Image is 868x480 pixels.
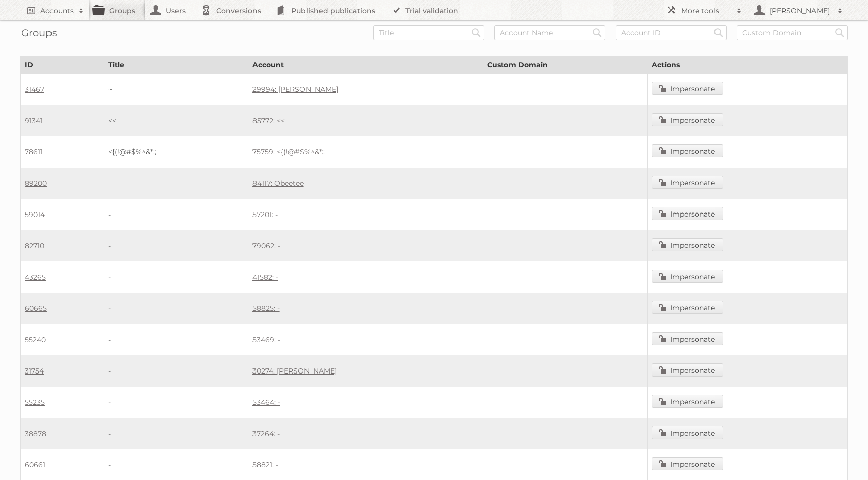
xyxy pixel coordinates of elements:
[104,136,248,168] td: <{(!@#$%^&*:;
[652,270,723,283] a: Impersonate
[104,168,248,199] td: _
[652,363,723,377] a: Impersonate
[711,25,726,40] input: Search
[252,210,278,219] a: 57201: -
[104,74,248,105] td: ~
[252,304,280,313] a: 58825: -
[252,273,278,282] a: 41582: -
[104,199,248,230] td: -
[25,116,43,125] a: 91341
[373,25,484,40] input: Title
[21,56,104,74] th: ID
[252,460,278,469] a: 58821: -
[652,301,723,314] a: Impersonate
[104,230,248,261] td: -
[652,113,723,126] a: Impersonate
[252,147,325,156] a: 75759: <{(!@#$%^&*:;
[483,56,648,74] th: Custom Domain
[104,293,248,324] td: -
[648,56,848,74] th: Actions
[252,429,280,438] a: 37264: -
[252,366,337,376] a: 30274: [PERSON_NAME]
[25,398,45,407] a: 55235
[652,207,723,220] a: Impersonate
[25,210,45,219] a: 59014
[104,261,248,293] td: -
[494,25,605,40] input: Account Name
[252,85,338,94] a: 29994: [PERSON_NAME]
[25,335,46,344] a: 55240
[652,395,723,408] a: Impersonate
[590,25,605,40] input: Search
[252,241,280,250] a: 79062: -
[252,335,280,344] a: 53469: -
[25,366,44,376] a: 31754
[252,116,285,125] a: 85772: <<
[104,324,248,355] td: -
[25,85,44,94] a: 31467
[652,176,723,189] a: Impersonate
[652,332,723,345] a: Impersonate
[104,418,248,449] td: -
[25,429,46,438] a: 38878
[25,460,45,469] a: 60661
[767,6,833,16] h2: [PERSON_NAME]
[737,25,848,40] input: Custom Domain
[469,25,484,40] input: Search
[652,457,723,470] a: Impersonate
[104,56,248,74] th: Title
[681,6,732,16] h2: More tools
[652,238,723,251] a: Impersonate
[652,426,723,439] a: Impersonate
[25,273,46,282] a: 43265
[104,105,248,136] td: <<
[616,25,727,40] input: Account ID
[25,147,43,156] a: 78611
[652,144,723,157] a: Impersonate
[652,82,723,95] a: Impersonate
[252,179,304,188] a: 84117: Obeetee
[252,398,280,407] a: 53464: -
[104,387,248,418] td: -
[25,304,47,313] a: 60665
[832,25,847,40] input: Search
[104,355,248,387] td: -
[248,56,483,74] th: Account
[25,179,47,188] a: 89200
[40,6,74,16] h2: Accounts
[25,241,44,250] a: 82710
